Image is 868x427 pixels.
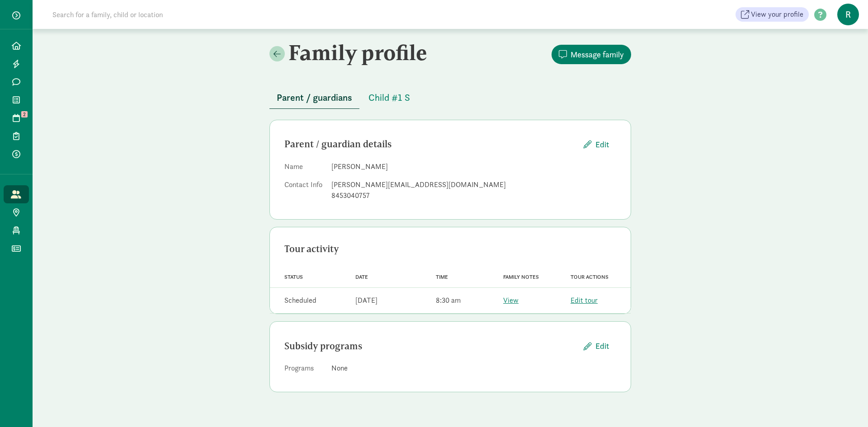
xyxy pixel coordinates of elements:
[571,274,609,280] span: Tour actions
[284,274,303,280] span: Status
[436,295,461,306] div: 8:30 am
[823,384,868,427] iframe: Chat Widget
[552,45,631,64] button: Message family
[21,111,28,117] span: 2
[595,340,609,352] span: Edit
[284,363,324,377] dt: Programs
[571,296,598,305] a: Edit tour
[503,274,539,280] span: Family notes
[355,295,377,306] div: [DATE]
[47,5,301,23] input: Search for a family, child or location
[736,7,809,22] a: View your profile
[331,179,616,190] div: [PERSON_NAME][EMAIL_ADDRESS][DOMAIN_NAME]
[269,40,448,65] h2: Family profile
[284,295,316,306] div: Scheduled
[269,93,359,103] a: Parent / guardians
[331,190,616,201] div: 8453040757
[284,339,576,353] div: Subsidy programs
[361,93,417,103] a: Child #1 S
[4,109,29,127] a: 2
[595,138,609,150] span: Edit
[751,9,803,20] span: View your profile
[368,90,410,105] span: Child #1 S
[837,4,859,25] span: R
[284,161,324,176] dt: Name
[571,48,624,61] span: Message family
[503,296,519,305] a: View
[269,87,359,109] button: Parent / guardians
[331,363,616,374] div: None
[576,135,616,154] button: Edit
[284,242,616,256] div: Tour activity
[277,90,352,105] span: Parent / guardians
[284,179,324,205] dt: Contact Info
[355,274,368,280] span: Date
[331,161,616,172] dd: [PERSON_NAME]
[361,87,417,108] button: Child #1 S
[436,274,448,280] span: Time
[576,336,616,356] button: Edit
[284,137,576,151] div: Parent / guardian details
